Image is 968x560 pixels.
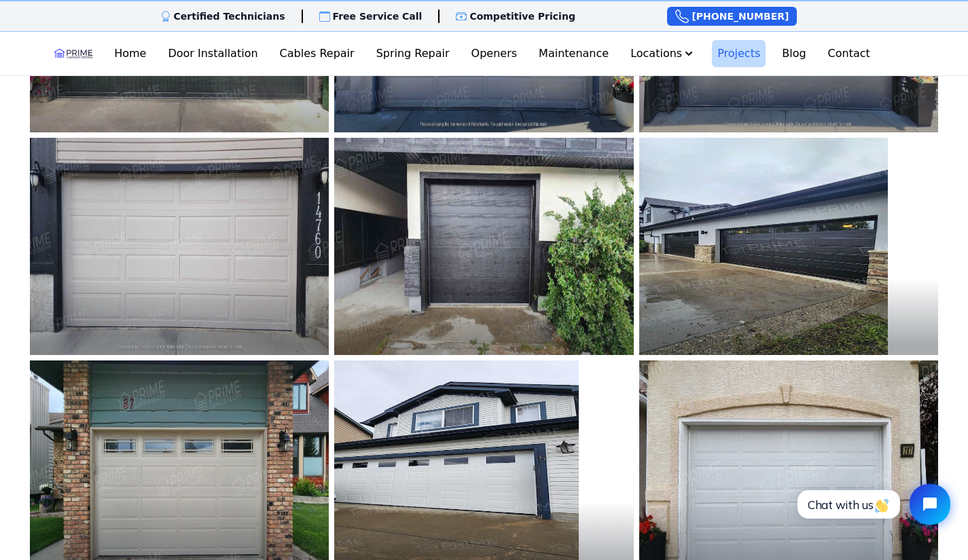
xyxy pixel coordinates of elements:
[30,138,329,355] img: Prime garage doors repair and installation
[319,127,648,366] img: Prime garage doors repair and installation
[333,10,423,23] p: Free Service Call
[274,40,360,67] a: Cables Repair
[776,40,811,67] a: Blog
[533,40,614,67] a: Maintenance
[823,40,876,67] a: Contact
[639,138,888,355] img: Prime garage doors repair and installation
[466,40,523,67] a: Openers
[469,10,575,23] p: Competitive Pricing
[174,10,285,23] p: Certified Technicians
[625,40,701,67] button: Locations
[162,40,263,67] a: Door Installation
[783,472,962,536] iframe: Tidio Chat
[712,40,766,67] a: Projects
[371,40,455,67] a: Spring Repair
[667,7,797,26] a: [PHONE_NUMBER]
[109,40,151,67] a: Home
[54,43,92,64] img: Logo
